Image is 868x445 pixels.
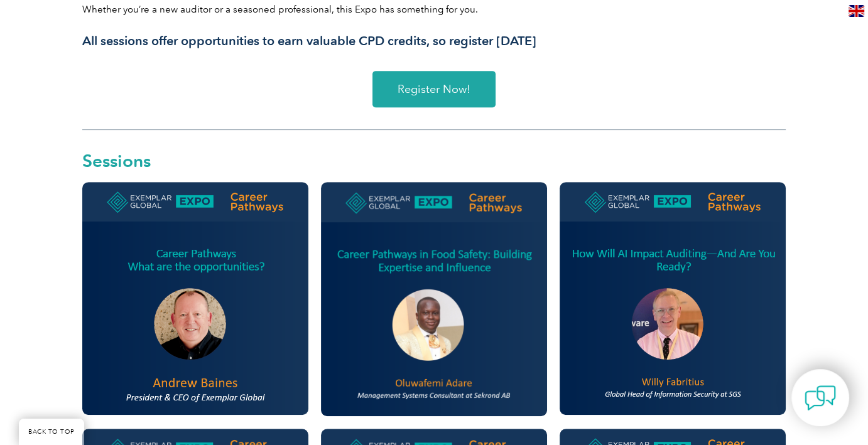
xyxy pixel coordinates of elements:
[82,182,308,415] img: andrew
[805,382,836,414] img: contact-chat.png
[849,5,864,17] img: en
[398,83,470,95] span: Register Now!
[82,3,786,16] p: Whether you’re a new auditor or a seasoned professional, this Expo has something for you.
[82,33,786,49] h3: All sessions offer opportunities to earn valuable CPD credits, so register [DATE]
[19,419,84,445] a: BACK TO TOP
[82,152,786,169] h2: Sessions
[560,182,786,415] img: willy
[321,182,547,416] img: Oluwafemi
[372,71,496,107] a: Register Now!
